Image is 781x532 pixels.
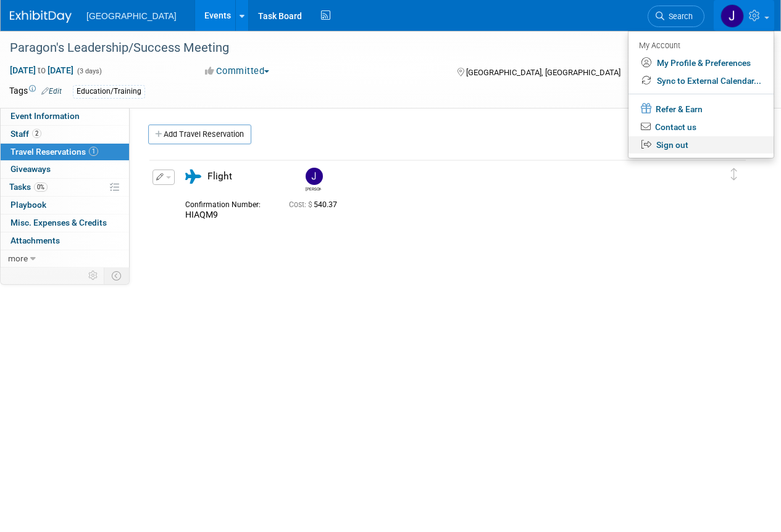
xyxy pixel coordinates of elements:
span: Flight [207,171,232,182]
div: Paragon's Leadership/Success Meeting [6,37,693,59]
td: Toggle Event Tabs [104,268,130,284]
span: [GEOGRAPHIC_DATA], [GEOGRAPHIC_DATA] [466,68,620,77]
span: Misc. Expenses & Credits [10,218,107,227]
div: Education/Training [73,85,145,98]
i: Flight [185,170,201,184]
span: 0% [34,182,48,192]
td: Tags [9,84,62,99]
a: Giveaways [1,161,129,178]
span: Giveaways [10,164,51,174]
span: Playbook [10,200,46,210]
a: Travel Reservations1 [1,144,129,161]
a: Sync to External Calendar... [629,72,774,90]
a: Add Travel Reservation [148,125,251,144]
a: Tasks0% [1,179,129,196]
a: Playbook [1,197,129,214]
a: Misc. Expenses & Credits [1,215,129,232]
i: Click and drag to move item [731,168,737,181]
a: more [1,250,129,268]
img: ExhibitDay [10,10,72,23]
div: Jeremy Sobolik [306,185,321,192]
a: Search [648,6,704,27]
a: Staff2 [1,126,129,143]
img: Jeremy Sobolik [306,168,323,185]
a: Sign out [629,136,774,154]
div: Confirmation Number: [185,197,270,210]
a: Refer & Earn [629,99,774,118]
td: Personalize Event Tab Strip [83,268,104,284]
span: Cost: $ [289,200,314,209]
span: HIAQM9 [185,210,218,219]
span: to [36,65,48,75]
button: Committed [201,65,274,78]
a: Edit [41,87,62,96]
span: 540.37 [289,200,342,209]
span: 2 [32,129,41,138]
div: Jeremy Sobolik [303,168,324,192]
img: Jeremy Sobolik [720,4,744,28]
span: [GEOGRAPHIC_DATA] [86,11,177,21]
span: Search [664,12,693,21]
span: Tasks [9,182,48,192]
span: 1 [89,147,98,156]
a: My Profile & Preferences [629,54,774,72]
span: [DATE] [DATE] [9,65,74,76]
span: Travel Reservations [10,147,98,157]
span: more [8,253,28,263]
div: My Account [639,38,761,52]
a: Contact us [629,118,774,136]
span: (3 days) [76,67,102,75]
a: Event Information [1,108,129,125]
span: Attachments [10,235,60,245]
span: Staff [10,129,41,139]
span: Event Information [10,111,80,121]
a: Attachments [1,232,129,250]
